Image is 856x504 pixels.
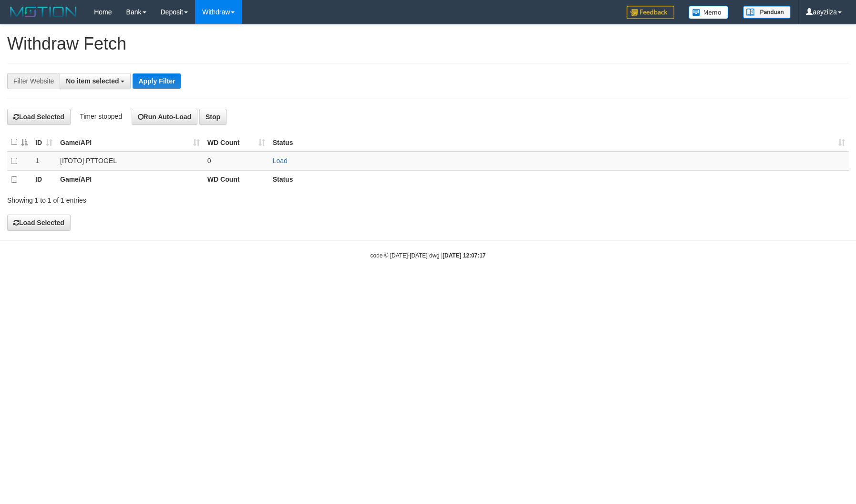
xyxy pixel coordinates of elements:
span: No item selected [66,77,119,85]
td: [ITOTO] PTTOGEL [56,152,204,171]
th: Status [269,170,849,189]
img: Button%20Memo.svg [689,6,729,19]
th: WD Count [204,170,269,189]
th: Status: activate to sort column ascending [269,133,849,152]
a: Load [273,157,288,165]
span: 0 [207,157,211,165]
th: ID: activate to sort column ascending [31,133,56,152]
img: Feedback.jpg [627,6,674,19]
img: MOTION_logo.png [7,5,80,19]
th: Game/API: activate to sort column ascending [56,133,204,152]
small: code © [DATE]-[DATE] dwg | [371,252,486,259]
td: 1 [31,152,56,171]
button: No item selected [60,73,131,89]
button: Load Selected [7,215,71,231]
img: panduan.png [743,6,791,19]
strong: [DATE] 12:07:17 [443,252,485,259]
h1: Withdraw Fetch [7,34,849,53]
button: Run Auto-Load [132,109,198,125]
button: Load Selected [7,109,71,125]
th: Game/API [56,170,204,189]
th: WD Count: activate to sort column ascending [204,133,269,152]
th: ID [31,170,56,189]
button: Apply Filter [133,73,181,89]
span: Timer stopped [80,113,122,120]
button: Stop [199,109,227,125]
div: Showing 1 to 1 of 1 entries [7,192,350,205]
div: Filter Website [7,73,60,89]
